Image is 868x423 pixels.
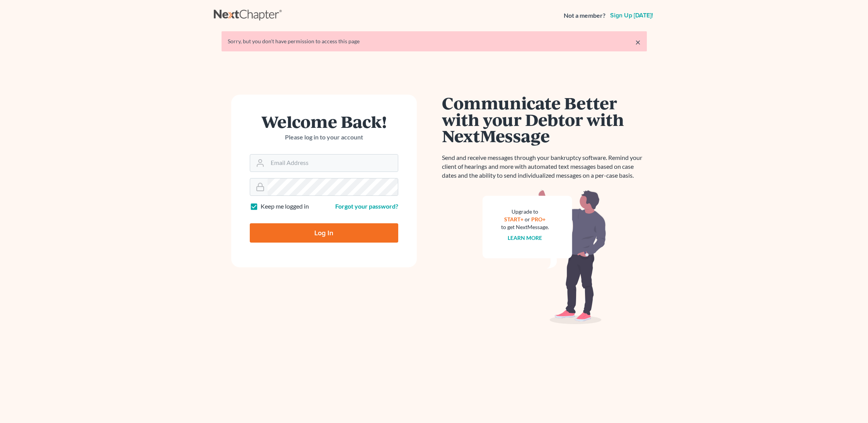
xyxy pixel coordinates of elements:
[635,37,641,47] a: ×
[525,216,530,223] span: or
[442,153,647,180] p: Send and receive messages through your bankruptcy software. Remind your client of hearings and mo...
[442,95,647,144] h1: Communicate Better with your Debtor with NextMessage
[531,216,546,223] a: PRO+
[501,208,549,216] div: Upgrade to
[508,234,542,241] a: Learn more
[483,189,606,324] img: nextmessage_bg-59042aed3d76b12b5cd301f8e5b87938c9018125f34e5fa2b7a6b67550977c72.svg
[261,202,309,211] label: Keep me logged in
[504,216,524,223] a: START+
[228,37,641,45] div: Sorry, but you don't have permission to access this page
[250,223,398,243] input: Log In
[250,113,398,130] h1: Welcome Back!
[609,12,655,19] a: Sign up [DATE]!
[250,133,398,142] p: Please log in to your account
[564,11,605,20] strong: Not a member?
[501,223,549,231] div: to get NextMessage.
[335,202,398,210] a: Forgot your password?
[268,155,398,172] input: Email Address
